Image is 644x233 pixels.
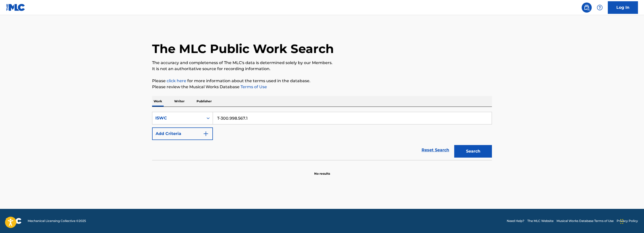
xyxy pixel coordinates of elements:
[619,209,644,233] iframe: Chat Widget
[527,219,554,223] a: The MLC Website
[152,78,492,84] p: Please for more information about the terms used in the database.
[314,165,330,176] p: No results
[595,3,605,13] div: Help
[419,145,452,156] a: Reset Search
[173,96,186,107] p: Writer
[155,115,201,121] div: ISWC
[152,84,492,90] p: Please review the Musical Works Database
[507,219,524,223] a: Need Help?
[152,96,164,107] p: Work
[584,5,590,11] img: search
[617,219,638,223] a: Privacy Policy
[6,4,25,11] img: MLC Logo
[582,3,592,13] a: Public Search
[152,60,492,66] p: The accuracy and completeness of The MLC's data is determined solely by our Members.
[240,84,267,89] a: Terms of Use
[195,96,213,107] p: Publisher
[28,219,86,223] span: Mechanical Licensing Collective © 2025
[152,112,492,160] form: Search Form
[152,41,334,56] h1: The MLC Public Work Search
[608,1,638,14] a: Log In
[597,5,603,11] img: help
[454,145,492,158] button: Search
[620,214,623,229] div: Glisser
[152,127,213,140] button: Add Criteria
[557,219,614,223] a: Musical Works Database Terms of Use
[6,218,22,224] img: logo
[203,131,209,137] img: 9d2ae6d4665cec9f34b9.svg
[619,209,644,233] div: Widget de chat
[167,78,186,83] a: click here
[152,66,492,72] p: It is not an authoritative source for recording information.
